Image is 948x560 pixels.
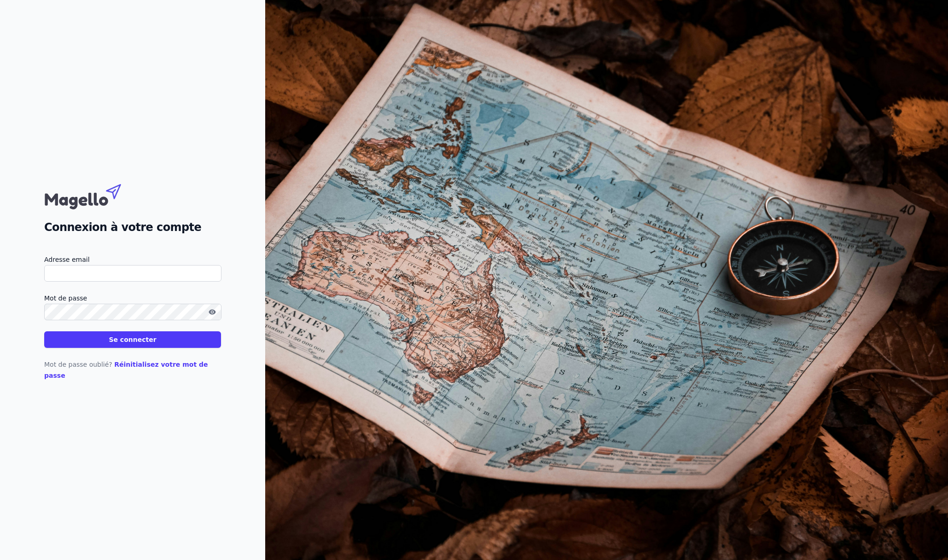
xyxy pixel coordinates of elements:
button: Se connecter [44,331,221,348]
h2: Connexion à votre compte [44,219,221,236]
label: Mot de passe [44,293,221,304]
a: Réinitialisez votre mot de passe [44,361,208,379]
p: Mot de passe oublié? [44,359,221,381]
img: Magello [44,179,141,212]
label: Adresse email [44,254,221,265]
